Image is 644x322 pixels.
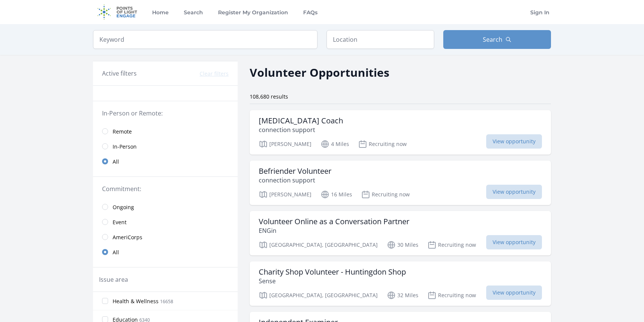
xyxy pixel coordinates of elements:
a: All [93,154,238,169]
span: AmeriCorps [113,234,142,241]
span: Ongoing [113,204,134,211]
a: Volunteer Online as a Conversation Partner ENGin [GEOGRAPHIC_DATA], [GEOGRAPHIC_DATA] 30 Miles Re... [250,211,551,255]
span: Remote [113,128,132,135]
h2: Volunteer Opportunities [250,64,389,81]
span: View opportunity [486,286,542,300]
a: All [93,245,238,260]
p: ENGin [259,226,409,235]
legend: Issue area [99,275,128,284]
p: Recruiting now [427,240,476,249]
span: Health & Wellness [113,298,159,305]
span: View opportunity [486,134,542,149]
h3: Befriender Volunteer [259,167,331,176]
input: Keyword [93,30,317,49]
p: 4 Miles [320,140,349,149]
a: Befriender Volunteer connection support [PERSON_NAME] 16 Miles Recruiting now View opportunity [250,161,551,205]
p: Recruiting now [361,190,410,199]
p: [GEOGRAPHIC_DATA], [GEOGRAPHIC_DATA] [259,291,378,300]
p: Sense [259,276,406,286]
a: Remote [93,124,238,139]
p: 16 Miles [320,190,352,199]
p: [PERSON_NAME] [259,140,311,149]
a: Charity Shop Volunteer - Huntingdon Shop Sense [GEOGRAPHIC_DATA], [GEOGRAPHIC_DATA] 32 Miles Recr... [250,261,551,306]
span: In-Person [113,143,137,150]
span: All [113,249,119,256]
p: connection support [259,125,343,134]
span: View opportunity [486,185,542,199]
button: Clear filters [200,70,229,77]
p: 32 Miles [387,291,418,300]
p: [GEOGRAPHIC_DATA], [GEOGRAPHIC_DATA] [259,240,378,249]
a: Ongoing [93,199,238,214]
p: Recruiting now [427,291,476,300]
input: Health & Wellness 16658 [102,298,108,304]
legend: In-Person or Remote: [102,109,229,118]
legend: Commitment: [102,184,229,193]
span: Search [483,35,502,44]
input: Location [327,30,434,49]
p: [PERSON_NAME] [259,190,311,199]
h3: [MEDICAL_DATA] Coach [259,116,343,125]
p: 30 Miles [387,240,418,249]
span: 108,680 results [250,93,288,100]
h3: Volunteer Online as a Conversation Partner [259,217,409,226]
span: 16658 [160,298,173,305]
a: [MEDICAL_DATA] Coach connection support [PERSON_NAME] 4 Miles Recruiting now View opportunity [250,110,551,155]
a: AmeriCorps [93,229,238,245]
a: In-Person [93,139,238,154]
p: connection support [259,176,331,185]
button: Search [443,30,551,49]
h3: Charity Shop Volunteer - Huntingdon Shop [259,267,406,276]
span: Event [113,219,127,226]
h3: Active filters [102,69,137,78]
span: View opportunity [486,235,542,249]
a: Event [93,214,238,229]
span: All [113,158,119,166]
p: Recruiting now [358,140,407,149]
